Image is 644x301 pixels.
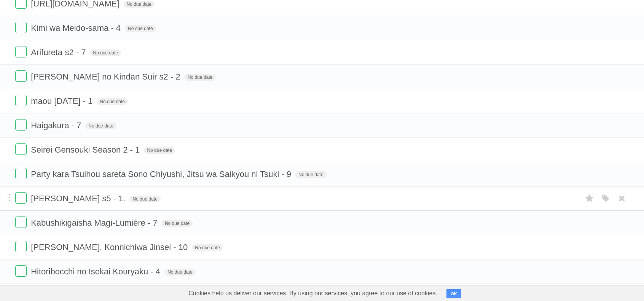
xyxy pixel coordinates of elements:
span: Hitoribocchi no Isekai Kouryaku - 4 [31,267,162,276]
label: Done [15,95,27,106]
span: Haigakura - 7 [31,121,83,130]
span: No due date [129,196,160,202]
span: No due date [185,74,215,81]
label: Done [15,70,27,82]
span: Kimi wa Meido-sama - 4 [31,23,123,33]
span: No due date [192,244,223,251]
span: No due date [144,147,175,154]
span: No due date [85,123,116,129]
span: Seirei Gensouki Season 2 - 1 [31,145,142,154]
span: Cookies help us deliver our services. By using our services, you agree to our use of cookies. [181,286,445,301]
label: Done [15,22,27,33]
label: Done [15,168,27,179]
span: No due date [125,25,156,32]
span: No due date [124,1,155,8]
span: Kabushikigaisha Magi-Lumière - 7 [31,218,159,228]
label: Done [15,217,27,228]
label: Done [15,119,27,131]
span: Arifureta s2 - 7 [31,48,88,57]
label: Done [15,143,27,155]
label: Star task [582,192,597,205]
span: [PERSON_NAME], Konnichiwa Jinsei - 10 [31,242,190,252]
button: OK [446,289,461,298]
span: No due date [295,171,326,178]
span: Party kara Tsuihou sareta Sono Chiyushi, Jitsu wa Saikyou ni Tsuki - 9 [31,169,293,179]
span: No due date [164,269,195,276]
label: Done [15,192,27,204]
span: [PERSON_NAME] no Kindan Suir s2 - 2 [31,72,182,81]
span: [PERSON_NAME] s5 - 1. [31,194,127,203]
span: No due date [97,98,128,105]
label: Done [15,46,27,57]
span: maou [DATE] - 1 [31,96,94,106]
span: No due date [162,220,193,227]
label: Done [15,241,27,252]
label: Done [15,265,27,277]
span: No due date [90,49,121,56]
